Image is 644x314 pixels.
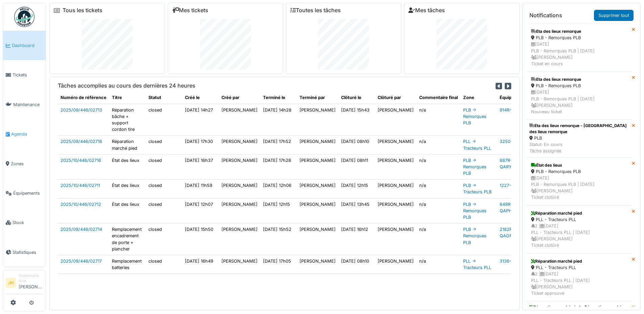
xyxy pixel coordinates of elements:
[531,271,627,297] div: 2 | [DATE] PLL - Tracteurs PLL | [DATE] [PERSON_NAME] Ticket approuvé
[531,76,627,82] div: Eta des lieux remorque
[19,273,43,284] div: Gestionnaire local
[14,7,34,27] img: Badge_color-CXgf-gQk.svg
[109,198,146,223] td: État des lieux
[529,123,629,135] div: Eta des lieux remorque - [GEOGRAPHIC_DATA] des lieux remorque
[297,136,338,154] td: [PERSON_NAME]
[182,255,219,273] td: [DATE] 16h49
[463,183,492,194] a: PLB -> Tracteurs PLB
[531,258,627,264] div: Réparation marché pied
[260,198,297,223] td: [DATE] 12h15
[182,104,219,136] td: [DATE] 14h27
[416,104,460,136] td: n/a
[338,92,375,104] th: Clôturé le
[527,120,632,158] a: Eta des lieux remorque - [GEOGRAPHIC_DATA] des lieux remorque PLB Statut: En coursTâche assignée
[416,92,460,104] th: Commentaire final
[260,179,297,198] td: [DATE] 12h06
[500,202,520,213] a: 849R-QAPH798
[146,255,182,273] td: closed
[109,136,146,154] td: Réparation marché pied
[338,255,375,273] td: [DATE] 08h10
[416,136,460,154] td: n/a
[6,273,43,294] a: JH Gestionnaire local[PERSON_NAME]
[529,12,562,19] h6: Notifications
[260,223,297,255] td: [DATE] 15h52
[408,7,445,14] a: Mes tâches
[531,210,627,216] div: Réparation marché pied
[531,82,627,89] div: PLB - Remorques PLB
[297,104,338,136] td: [PERSON_NAME]
[109,179,146,198] td: État des lieux
[61,259,102,264] a: 2025/09/446/02717
[182,223,219,255] td: [DATE] 15h50
[58,82,195,89] h6: Tâches accomplies au cours des dernières 24 heures
[375,154,416,179] td: [PERSON_NAME]
[338,198,375,223] td: [DATE] 13h45
[500,107,529,113] a: 914R-QATL193
[3,90,46,119] a: Maintenance
[375,255,416,273] td: [PERSON_NAME]
[61,227,102,232] a: 2025/09/446/02714
[219,136,260,154] td: [PERSON_NAME]
[375,223,416,255] td: [PERSON_NAME]
[219,223,260,255] td: [PERSON_NAME]
[63,7,102,14] a: Tous les tickets
[61,202,101,207] a: 2025/10/446/02712
[6,278,16,288] li: JH
[260,255,297,273] td: [DATE] 17h05
[297,198,338,223] td: [PERSON_NAME]
[416,223,460,255] td: n/a
[463,227,486,245] a: PLB -> Remorques PLB
[260,154,297,179] td: [DATE] 17h28
[11,161,43,167] span: Zones
[531,89,627,115] div: [DATE] PLB - Remorques PLB | [DATE] [PERSON_NAME] Nouveau ticket
[297,154,338,179] td: [PERSON_NAME]
[182,154,219,179] td: [DATE] 16h37
[61,158,101,163] a: 2025/10/446/02716
[463,202,486,220] a: PLB -> Remorques PLB
[182,179,219,198] td: [DATE] 11h59
[531,175,627,201] div: [DATE] PLB - Remorques PLB | [DATE] [PERSON_NAME] Ticket clotûré
[3,60,46,90] a: Tickets
[500,158,520,169] a: 887R-QARY708
[463,158,486,176] a: PLB -> Remorques PLB
[527,158,632,206] a: État des lieux PLB - Remorques PLB [DATE]PLB - Remorques PLB | [DATE] [PERSON_NAME]Ticket clotûré
[297,92,338,104] th: Terminé par
[13,101,43,108] span: Maintenance
[260,136,297,154] td: [DATE] 17h52
[338,136,375,154] td: [DATE] 08h10
[338,154,375,179] td: [DATE] 08h11
[531,34,627,41] div: PLB - Remorques PLB
[146,104,182,136] td: closed
[500,227,520,238] a: 2182R-QAGF873
[219,179,260,198] td: [PERSON_NAME]
[500,259,526,264] a: 3136-BT9213
[375,136,416,154] td: [PERSON_NAME]
[182,136,219,154] td: [DATE] 17h30
[531,168,627,175] div: PLB - Remorques PLB
[3,119,46,149] a: Agenda
[416,179,460,198] td: n/a
[463,107,486,125] a: PLB -> Remorques PLB
[219,104,260,136] td: [PERSON_NAME]
[375,179,416,198] td: [PERSON_NAME]
[219,154,260,179] td: [PERSON_NAME]
[61,107,102,113] a: 2025/09/446/02713
[13,190,43,196] span: Équipements
[12,42,43,49] span: Dashboard
[290,7,341,14] a: Toutes les tâches
[416,154,460,179] td: n/a
[109,223,146,255] td: Remplacement encadrement de porte + plancher
[531,223,627,249] div: 2 | [DATE] PLL - Tracteurs PLL | [DATE] [PERSON_NAME] Ticket clotûré
[11,131,43,137] span: Agenda
[527,206,632,253] a: Réparation marché pied PLL - Tracteurs PLL 2 |[DATE]PLL - Tracteurs PLL | [DATE] [PERSON_NAME]Tic...
[146,198,182,223] td: closed
[13,249,43,256] span: Statistiques
[3,178,46,208] a: Équipements
[219,198,260,223] td: [PERSON_NAME]
[463,139,491,150] a: PLL -> Tracteurs PLL
[531,162,627,168] div: État des lieux
[338,104,375,136] td: [DATE] 15h43
[527,253,632,301] a: Réparation marché pied PLL - Tracteurs PLL 2 |[DATE]PLL - Tracteurs PLL | [DATE] [PERSON_NAME]Tic...
[529,141,629,154] div: Statut: En cours Tâche assignée
[531,28,627,34] div: Eta des lieux remorque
